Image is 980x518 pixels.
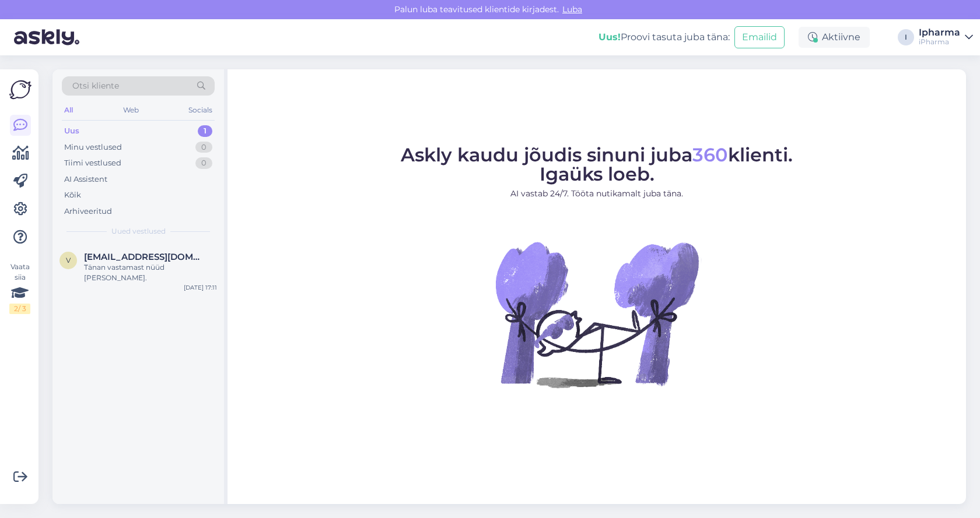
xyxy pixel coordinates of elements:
p: AI vastab 24/7. Tööta nutikamalt juba täna. [401,188,793,200]
div: All [62,103,75,118]
div: I [898,29,914,45]
div: Uus [64,125,79,137]
div: Aktiivne [799,27,870,48]
div: 1 [198,125,212,137]
div: Vaata siia [9,262,30,314]
img: Askly Logo [9,79,32,101]
div: Kõik [64,189,81,201]
span: v [66,256,71,265]
div: 0 [195,157,212,169]
div: Minu vestlused [64,142,122,153]
div: Ipharma [919,28,960,37]
span: Luba [559,4,586,15]
div: Proovi tasuta juba täna: [598,30,730,44]
span: viktoria.tarassova@rambler.ru [84,252,205,262]
div: Tänan vastamast nüüd [PERSON_NAME]. [84,262,217,283]
div: Tiimi vestlused [64,157,121,169]
div: 0 [195,142,212,153]
a: IpharmaiPharma [919,28,973,47]
b: Uus! [598,31,621,43]
button: Emailid [734,26,785,48]
div: 2 / 3 [9,304,30,314]
span: Uued vestlused [111,226,166,237]
span: Otsi kliente [72,80,119,92]
span: Askly kaudu jõudis sinuni juba klienti. Igaüks loeb. [401,143,793,185]
span: 360 [692,143,728,166]
img: No Chat active [492,209,702,419]
div: Socials [186,103,215,118]
div: Arhiveeritud [64,206,112,217]
div: iPharma [919,37,960,47]
div: AI Assistent [64,174,107,185]
div: [DATE] 17:11 [184,283,217,292]
div: Web [121,103,141,118]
